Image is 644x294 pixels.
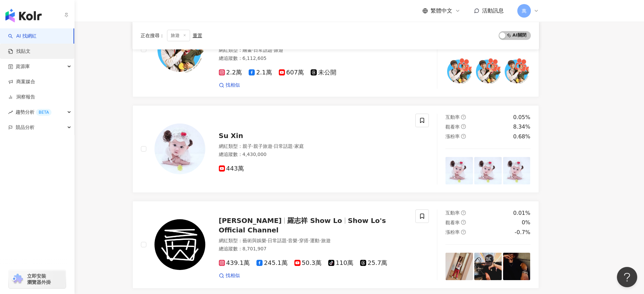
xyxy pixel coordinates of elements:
[445,134,460,139] span: 漲粉率
[8,110,13,115] span: rise
[16,105,51,120] span: 趨勢分析
[274,143,293,149] span: 日常話題
[219,217,282,225] span: [PERSON_NAME]
[154,24,205,75] img: KOL Avatar
[219,143,408,150] div: 網紅類型 ：
[219,217,386,234] span: Show Lo's Official Channel
[461,134,466,139] span: question-circle
[522,219,530,226] div: 0%
[132,201,539,289] a: KOL Avatar[PERSON_NAME]羅志祥 Show LoShow Lo's Official Channel網紅類型：藝術與娛樂·日常話題·音樂·穿搭·運動·旅遊總追蹤數：8,701...
[219,238,408,244] div: 網紅類型 ：
[167,30,190,41] span: 旅遊
[11,274,24,285] img: chrome extension
[252,47,253,53] span: ·
[252,143,253,149] span: ·
[8,78,35,85] a: 商案媒合
[461,220,466,225] span: question-circle
[36,109,51,116] div: BETA
[445,220,460,225] span: 觀看率
[268,238,287,243] span: 日常話題
[288,238,297,243] span: 音樂
[482,7,504,14] span: 活動訊息
[431,7,452,15] span: 繁體中文
[219,69,242,76] span: 2.2萬
[360,259,387,267] span: 25.7萬
[141,33,164,38] span: 正在搜尋 ：
[279,69,304,76] span: 607萬
[132,2,539,97] a: KOL Avatar[PERSON_NAME] [PERSON_NAME] Painting[PERSON_NAME] [PERSON_NAME] 水彩畫/수채화JayArtPaintingja...
[445,210,460,216] span: 互動率
[253,143,272,149] span: 親子旅遊
[461,124,466,129] span: question-circle
[445,229,460,235] span: 漲粉率
[5,9,42,22] img: logo
[515,229,530,236] div: -0.7%
[9,270,66,288] a: chrome extension立即安裝 瀏覽器外掛
[274,47,283,53] span: 旅遊
[474,253,502,280] img: post-image
[445,58,473,85] img: post-image
[319,238,321,243] span: ·
[513,123,531,131] div: 8.34%
[309,238,310,243] span: ·
[219,246,408,252] div: 總追蹤數 ： 8,701,907
[256,259,288,267] span: 245.1萬
[328,259,353,267] span: 110萬
[266,238,268,243] span: ·
[27,273,51,285] span: 立即安裝 瀏覽器外掛
[503,58,531,85] img: post-image
[513,133,531,140] div: 0.68%
[16,120,35,135] span: 競品分析
[154,219,205,270] img: KOL Avatar
[219,151,408,158] div: 總追蹤數 ： 4,430,000
[299,238,309,243] span: 穿搭
[287,217,342,225] span: 羅志祥 Show Lo
[243,47,252,53] span: 繪畫
[294,259,321,267] span: 50.3萬
[297,238,299,243] span: ·
[8,94,35,100] a: 洞察報告
[445,157,473,184] img: post-image
[249,69,272,76] span: 2.1萬
[8,33,37,40] a: searchAI 找網紅
[513,209,531,217] div: 0.01%
[219,55,408,62] div: 總追蹤數 ： 6,112,605
[132,105,539,193] a: KOL AvatarSu Xin網紅類型：親子·親子旅遊·日常話題·家庭總追蹤數：4,430,000443萬互動率question-circle0.05%觀看率question-circle8....
[310,238,319,243] span: 運動
[219,82,240,89] a: 找相似
[293,143,294,149] span: ·
[226,82,240,89] span: 找相似
[287,238,288,243] span: ·
[474,157,502,184] img: post-image
[272,143,274,149] span: ·
[513,114,531,121] div: 0.05%
[219,259,250,267] span: 439.1萬
[226,272,240,279] span: 找相似
[474,58,502,85] img: post-image
[8,48,30,55] a: 找貼文
[445,124,460,130] span: 觀看率
[272,47,274,53] span: ·
[294,143,304,149] span: 家庭
[219,132,243,140] span: Su Xin
[311,69,336,76] span: 未公開
[219,165,244,172] span: 443萬
[445,253,473,280] img: post-image
[253,47,272,53] span: 日常話題
[503,253,531,280] img: post-image
[243,238,266,243] span: 藝術與娛樂
[461,115,466,119] span: question-circle
[16,59,30,74] span: 資源庫
[219,272,240,279] a: 找相似
[321,238,331,243] span: 旅遊
[445,114,460,120] span: 互動率
[154,123,205,174] img: KOL Avatar
[219,47,408,54] div: 網紅類型 ：
[243,143,252,149] span: 親子
[617,267,637,287] iframe: Help Scout Beacon - Open
[461,230,466,234] span: question-circle
[522,7,526,15] span: 萬
[193,33,202,38] div: 重置
[503,157,531,184] img: post-image
[461,210,466,215] span: question-circle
